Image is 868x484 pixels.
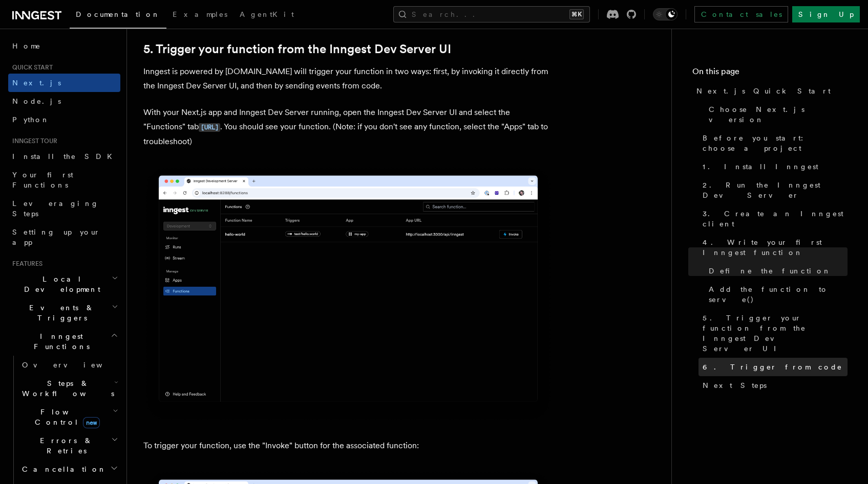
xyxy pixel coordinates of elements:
[12,79,61,87] span: Next.js
[18,374,120,403] button: Steps & Workflows
[705,100,848,129] a: Choose Next.js version
[8,92,120,110] a: Node.js
[792,6,860,22] a: Sign Up
[234,3,300,28] a: AgentKit
[698,376,848,395] a: Next Steps
[8,274,112,294] span: Local Development
[698,358,848,376] a: 6. Trigger from code
[166,3,234,28] a: Examples
[18,407,113,427] span: Flow Control
[698,309,848,358] a: 5. Trigger your function from the Inngest Dev Server UI
[703,237,848,258] span: 4. Write your first Inngest function
[653,8,678,20] button: Toggle dark mode
[8,303,112,323] span: Events & Triggers
[8,298,120,327] button: Events & Triggers
[12,228,100,246] span: Setting up your app
[703,162,818,172] span: 1. Install Inngest
[143,105,553,149] p: With your Next.js app and Inngest Dev Server running, open the Inngest Dev Server UI and select t...
[8,74,120,92] a: Next.js
[8,110,120,129] a: Python
[8,327,120,356] button: Inngest Functions
[698,204,848,233] a: 3. Create an Inngest client
[8,331,111,352] span: Inngest Functions
[22,361,128,369] span: Overview
[8,137,57,145] span: Inngest tour
[18,356,120,374] a: Overview
[696,86,831,96] span: Next.js Quick Start
[8,194,120,223] a: Leveraging Steps
[83,417,100,428] span: new
[8,63,53,72] span: Quick start
[703,313,848,354] span: 5. Trigger your function from the Inngest Dev Server UI
[698,157,848,176] a: 1. Install Inngest
[393,6,590,22] button: Search...⌘K
[569,9,584,19] kbd: ⌘K
[12,171,73,189] span: Your first Functions
[12,97,61,105] span: Node.js
[18,435,111,456] span: Errors & Retries
[240,10,294,18] span: AgentKit
[143,42,451,56] a: 5. Trigger your function from the Inngest Dev Server UI
[199,123,220,132] code: [URL]
[18,378,114,399] span: Steps & Workflows
[143,64,553,93] p: Inngest is powered by [DOMAIN_NAME] will trigger your function in two ways: first, by invoking it...
[703,380,767,390] span: Next Steps
[18,431,120,460] button: Errors & Retries
[143,165,553,422] img: Inngest Dev Server web interface's functions tab with functions listed
[76,10,160,18] span: Documentation
[692,65,848,82] h4: On this page
[698,233,848,262] a: 4. Write your first Inngest function
[705,262,848,280] a: Define the function
[709,104,848,125] span: Choose Next.js version
[692,82,848,100] a: Next.js Quick Start
[694,6,788,22] a: Contact sales
[8,37,120,55] a: Home
[8,166,120,194] a: Your first Functions
[703,209,848,229] span: 3. Create an Inngest client
[709,266,831,276] span: Define the function
[70,3,166,29] a: Documentation
[18,464,107,474] span: Cancellation
[705,280,848,309] a: Add the function to serve()
[703,133,848,153] span: Before you start: choose a project
[12,152,118,160] span: Install the SDK
[709,284,848,305] span: Add the function to serve()
[143,439,553,453] p: To trigger your function, use the "Invoke" button for the associated function:
[8,270,120,298] button: Local Development
[12,116,50,124] span: Python
[173,10,227,18] span: Examples
[8,147,120,166] a: Install the SDK
[698,176,848,204] a: 2. Run the Inngest Dev Server
[12,199,99,218] span: Leveraging Steps
[8,223,120,251] a: Setting up your app
[703,180,848,200] span: 2. Run the Inngest Dev Server
[18,460,120,478] button: Cancellation
[8,260,43,268] span: Features
[199,122,220,131] a: [URL]
[703,362,842,372] span: 6. Trigger from code
[12,41,41,51] span: Home
[698,129,848,157] a: Before you start: choose a project
[18,403,120,431] button: Flow Controlnew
